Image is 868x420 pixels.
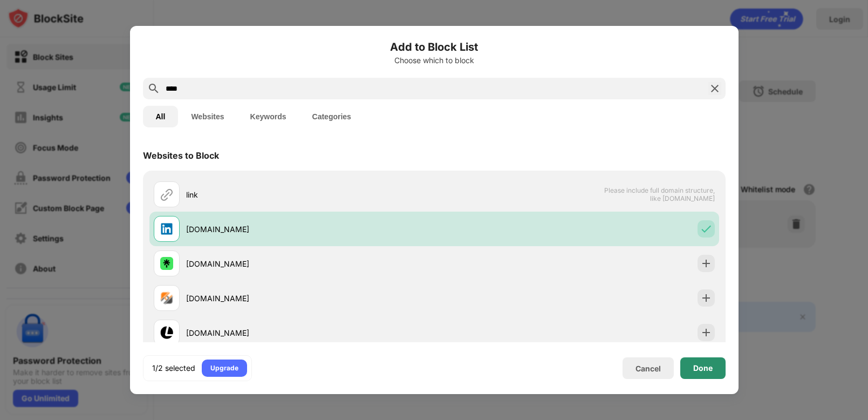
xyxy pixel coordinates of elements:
[178,106,237,127] button: Websites
[160,222,173,235] img: favicons
[299,106,364,127] button: Categories
[186,189,434,200] div: link
[160,326,173,339] img: favicons
[237,106,299,127] button: Keywords
[147,82,160,95] img: search.svg
[635,364,661,373] div: Cancel
[160,292,173,304] img: favicons
[143,56,726,65] div: Choose which to block
[160,257,173,270] img: favicons
[186,223,434,235] div: [DOMAIN_NAME]
[152,363,195,374] div: 1/2 selected
[186,327,434,338] div: [DOMAIN_NAME]
[143,39,726,55] h6: Add to Block List
[708,82,721,95] img: search-close
[693,364,713,372] div: Done
[143,150,219,161] div: Websites to Block
[143,106,179,127] button: All
[160,188,173,201] img: url.svg
[210,363,238,374] div: Upgrade
[604,186,715,202] span: Please include full domain structure, like [DOMAIN_NAME]
[186,293,434,304] div: [DOMAIN_NAME]
[186,258,434,269] div: [DOMAIN_NAME]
